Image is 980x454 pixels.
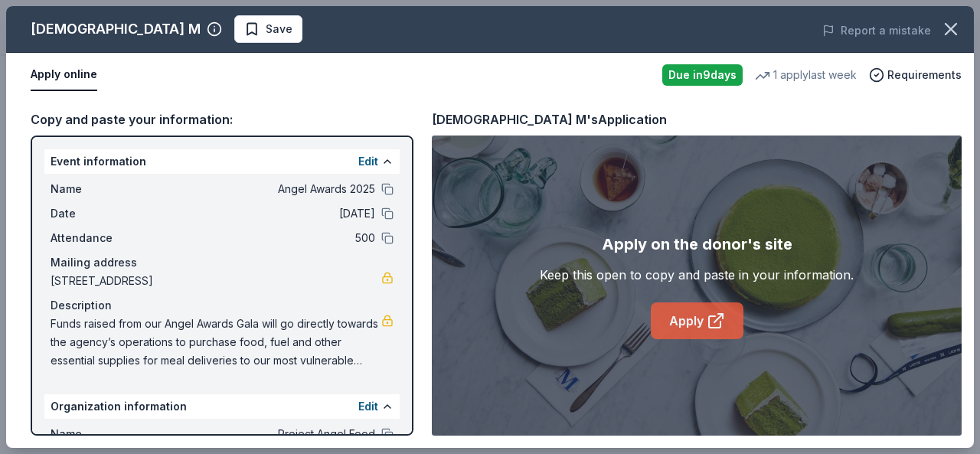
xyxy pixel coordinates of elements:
[153,204,375,223] span: [DATE]
[602,232,792,256] div: Apply on the donor's site
[153,229,375,247] span: 500
[51,204,153,223] span: Date
[869,66,962,84] button: Requirements
[51,229,153,247] span: Attendance
[358,152,378,171] button: Edit
[540,266,854,284] div: Keep this open to copy and paste in your information.
[31,59,97,91] button: Apply online
[234,15,302,43] button: Save
[51,180,153,198] span: Name
[51,425,153,443] span: Name
[51,253,394,272] div: Mailing address
[51,315,381,370] span: Funds raised from our Angel Awards Gala will go directly towards the agency’s operations to purch...
[31,17,201,41] div: [DEMOGRAPHIC_DATA] M
[651,302,743,339] a: Apply
[153,180,375,198] span: Angel Awards 2025
[153,425,375,443] span: Project Angel Food
[432,109,667,129] div: [DEMOGRAPHIC_DATA] M's Application
[887,66,962,84] span: Requirements
[755,66,857,84] div: 1 apply last week
[31,109,413,129] div: Copy and paste your information:
[44,394,400,419] div: Organization information
[822,21,931,40] button: Report a mistake
[44,149,400,174] div: Event information
[51,296,394,315] div: Description
[662,64,743,86] div: Due in 9 days
[51,272,381,290] span: [STREET_ADDRESS]
[266,20,292,38] span: Save
[358,397,378,416] button: Edit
